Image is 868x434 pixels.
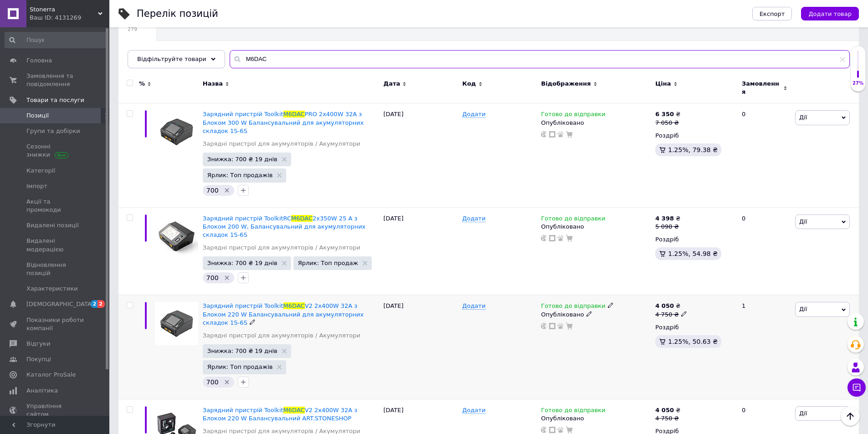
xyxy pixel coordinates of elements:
div: 5 098 ₴ [655,223,680,231]
span: Додати товар [808,10,852,17]
span: Зарядний пристрій ToolkitRC [203,215,291,222]
span: Готово до відправки [541,407,605,416]
a: Зарядний пристрій ToolkitM6DACV2 2x400W 32A з Блоком 220 W Балансувальний для акумуляторних склад... [203,302,364,326]
div: Перелік позицій [137,9,218,19]
span: Stonerra [30,5,98,14]
span: Категорії [26,167,55,175]
span: 1.25%, 54.98 ₴ [668,250,718,257]
span: Дії [799,306,807,312]
span: Позиції [26,112,49,120]
span: M6DAC [291,215,313,222]
span: Зарядний пристрій Toolkit [203,407,283,414]
img: Зарядное устройство Toolkit M6DAC PRO 2x400W 32A с Блоком 300W Балансировочное для аккумуляторных... [155,110,198,153]
a: Зарядний пристрій ToolkitRCM6DAC2x350W 25 A з Блоком 200 W, Балансувальний для акумуляторних скла... [203,215,365,238]
span: Додати [462,215,486,222]
span: 279 [128,26,138,33]
span: 2 [91,300,98,308]
b: 4 050 [655,302,674,309]
span: Акції та промокоди [26,198,84,214]
div: ₴ [655,406,680,414]
span: M6DAC [283,407,305,414]
div: ₴ [655,110,680,118]
button: Наверх [841,407,860,426]
span: Дії [799,410,807,417]
span: Знижка: 700 ₴ 19 днів [207,260,277,266]
a: Зарядний пристрій ToolkitM6DACPRO 2x400W 32A з Блоком 300 W Балансувальний для акумуляторних скла... [203,111,364,134]
span: Готово до відправки [541,302,605,312]
span: Готово до відправки [541,215,605,225]
span: Аналітика [26,387,58,395]
span: Експорт [760,10,785,17]
span: Ціна [655,80,671,88]
span: Каталог ProSale [26,371,76,379]
div: Роздріб [655,323,734,332]
span: Назва [203,80,223,88]
span: 2x350W 25 A з Блоком 200 W, Балансувальний для акумуляторних складок 1S-6S [203,215,365,238]
span: [DEMOGRAPHIC_DATA] [26,300,94,308]
a: Зарядні пристрої для акумуляторів / Акумулятори [203,332,360,340]
span: Зарядний пристрій Toolkit [203,111,283,117]
span: Ярлик: Топ продажів [207,172,273,178]
span: Додати [462,407,486,414]
div: [DATE] [381,103,460,207]
span: Знижка: 700 ₴ 19 днів [207,156,277,162]
span: Характеристики [26,285,78,293]
span: Готово до відправки [541,111,605,120]
span: Дата [384,80,401,88]
div: ₴ [655,302,687,310]
button: Експорт [752,7,792,20]
div: 4 750 ₴ [655,311,687,319]
span: 700 [206,187,219,194]
span: Зарядний пристрій Toolkit [203,302,283,309]
span: Видалені позиції [26,221,79,230]
div: [DATE] [381,295,460,399]
span: 700 [206,378,219,386]
span: Видалені модерацією [26,237,84,253]
span: Відновлення позицій [26,261,84,277]
span: Групи та добірки [26,127,80,135]
b: 6 350 [655,111,674,117]
span: 2 [98,300,105,308]
svg: Видалити мітку [223,187,231,194]
button: Чат з покупцем [847,378,866,397]
span: Ярлик: Топ продаж [298,260,358,266]
svg: Видалити мітку [223,378,231,386]
input: Пошук [5,32,108,48]
a: Зарядний пристрій ToolkitM6DACV2 2x400W 32A з Блоком 220 W Балансувальний ART.STONESHOP [203,407,357,422]
span: Імпорт [26,182,47,190]
div: 1 [736,295,793,399]
input: Пошук по назві позиції, артикулу і пошуковим запитам [230,50,850,68]
a: Зарядні пристрої для акумуляторів / Акумулятори [203,244,360,252]
span: Відгуки [26,340,50,348]
span: % [139,80,145,88]
span: PRO 2x400W 32A з Блоком 300 W Балансувальний для акумуляторних складок 1S-6S [203,111,364,134]
span: Головна [26,56,52,65]
div: Ваш ID: 4131269 [30,14,109,22]
span: Код [462,80,476,88]
button: Додати товар [801,7,859,20]
a: Зарядні пристрої для акумуляторів / Акумулятори [203,140,360,148]
span: Товари та послуги [26,96,84,104]
div: Опубліковано [541,223,651,231]
span: M6DAC [283,111,305,117]
span: Сезонні знижки [26,143,84,159]
b: 4 398 [655,215,674,222]
span: Управління сайтом [26,402,84,419]
span: Дії [799,114,807,121]
div: Роздріб [655,132,734,140]
span: 1.25%, 50.63 ₴ [668,338,718,345]
span: Покупці [26,355,51,363]
span: M6DAC [283,302,305,309]
span: Знижка: 700 ₴ 19 днів [207,348,277,354]
span: V2 2x400W 32A з Блоком 220 W Балансувальний ART.STONESHOP [203,407,357,422]
div: 0 [736,103,793,207]
span: Відфільтруйте товари [137,56,206,62]
span: Замовлення [742,80,781,96]
div: 4 750 ₴ [655,414,680,423]
img: Зарядное устройство Toolkit M6DAC V2 2x400W 32A с Блоком 220W Балансировочное для аккумуляторных ... [155,302,198,345]
div: 0 [736,207,793,295]
span: 1.25%, 79.38 ₴ [668,146,718,153]
img: Зарядное устройство ToolkitRC M6DAC 2x350W 25A с Блоком 200W, Балансировочное для аккумуляторных ... [155,214,198,258]
svg: Видалити мітку [223,274,231,281]
span: Показники роботи компанії [26,316,84,332]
